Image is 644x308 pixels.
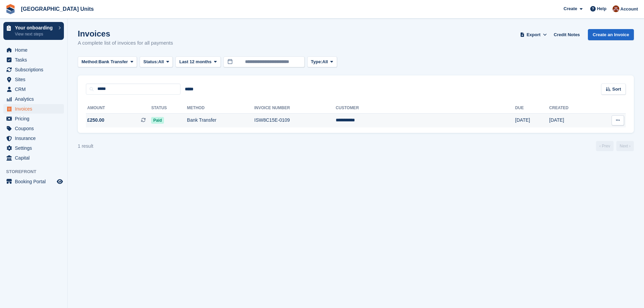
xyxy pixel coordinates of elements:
p: View next steps [15,31,55,37]
img: Laura Clinnick [613,5,619,12]
button: Status: All [140,56,173,68]
span: Type: [311,58,323,65]
a: menu [3,65,64,74]
th: Invoice Number [254,103,336,114]
td: [DATE] [515,113,549,127]
a: Next [616,141,634,151]
th: Amount [86,103,151,114]
a: Your onboarding View next steps [3,22,64,40]
span: Export [527,31,541,38]
img: stora-icon-8386f47178a22dfd0bd8f6a31ec36ba5ce8667c1dd55bd0f319d3a0aa187defe.svg [5,4,16,14]
a: menu [3,75,64,84]
span: Last 12 months [179,58,211,65]
a: menu [3,153,64,163]
a: Credit Notes [551,29,582,40]
button: Export [519,29,548,40]
span: All [322,58,328,65]
a: menu [3,134,64,143]
a: Previous [596,141,614,151]
span: Sites [15,75,55,84]
span: £250.00 [87,117,104,124]
a: Preview store [56,177,64,186]
th: Customer [336,103,515,114]
th: Created [549,103,594,114]
span: Help [597,5,606,12]
span: Home [15,45,55,55]
span: Sort [612,86,621,93]
th: Status [151,103,187,114]
a: menu [3,114,64,123]
span: CRM [15,85,55,94]
th: Method [187,103,254,114]
a: menu [3,45,64,55]
span: Invoices [15,104,55,114]
a: [GEOGRAPHIC_DATA] Units [18,3,96,15]
td: Bank Transfer [187,113,254,127]
span: Settings [15,143,55,153]
a: menu [3,85,64,94]
span: Tasks [15,55,55,65]
th: Due [515,103,549,114]
span: Bank Transfer [99,58,128,65]
span: Coupons [15,124,55,133]
span: Create [564,5,577,12]
a: menu [3,94,64,104]
button: Method: Bank Transfer [78,56,137,68]
span: Storefront [6,168,67,175]
a: menu [3,55,64,65]
td: [DATE] [549,113,594,127]
a: menu [3,124,64,133]
span: Account [620,6,638,13]
button: Type: All [307,56,337,68]
div: 1 result [78,143,93,150]
a: menu [3,104,64,114]
h1: Invoices [78,29,173,38]
span: All [158,58,164,65]
span: Analytics [15,94,55,104]
a: menu [3,177,64,186]
span: Capital [15,153,55,163]
button: Last 12 months [175,56,220,68]
span: Paid [151,117,164,124]
span: Insurance [15,134,55,143]
span: Status: [143,58,158,65]
a: Create an Invoice [588,29,634,40]
span: Method: [81,58,99,65]
span: Subscriptions [15,65,55,74]
span: Booking Portal [15,177,55,186]
td: ISW8C15E-0109 [254,113,336,127]
span: Pricing [15,114,55,123]
p: A complete list of invoices for all payments [78,39,173,47]
p: Your onboarding [15,25,55,30]
nav: Page [595,141,635,151]
a: menu [3,143,64,153]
